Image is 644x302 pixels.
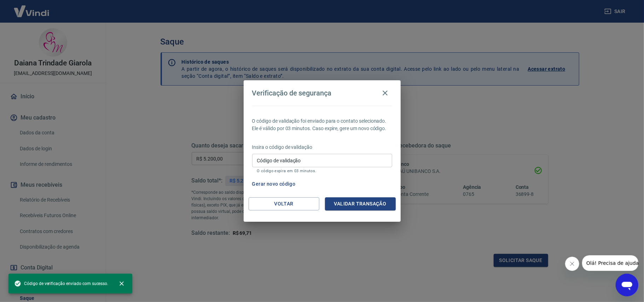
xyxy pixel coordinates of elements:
span: Olá! Precisa de ajuda? [4,5,59,11]
span: Código de verificação enviado com sucesso. [14,280,108,287]
p: Insira o código de validação [252,144,392,151]
iframe: Fechar mensagem [565,257,579,271]
p: O código expira em 03 minutos. [257,169,387,173]
p: O código de validação foi enviado para o contato selecionado. Ele é válido por 03 minutos. Caso e... [252,117,392,132]
h4: Verificação de segurança [252,89,332,97]
button: Voltar [249,197,319,210]
button: Gerar novo código [249,178,298,191]
iframe: Botão para abrir a janela de mensagens [616,274,638,296]
button: Validar transação [325,197,396,210]
button: close [114,276,129,291]
iframe: Mensagem da empresa [582,255,638,271]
